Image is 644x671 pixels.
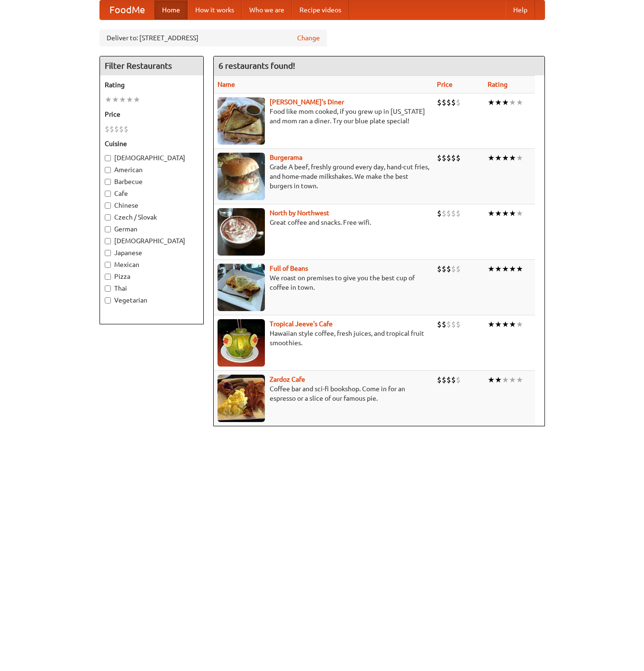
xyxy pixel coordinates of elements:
[105,189,199,198] label: Cafe
[509,264,516,274] li: ★
[105,224,199,234] label: German
[446,264,451,274] li: $
[456,375,461,385] li: $
[105,297,111,303] input: Vegetarian
[105,124,109,134] li: $
[516,375,523,385] li: ★
[437,81,453,88] a: Price
[456,153,461,163] li: $
[292,0,349,19] a: Recipe videos
[100,29,327,46] div: Deliver to: [STREET_ADDRESS]
[218,273,429,292] p: We roast on premises to give you the best cup of coffee in town.
[133,94,140,105] li: ★
[495,375,502,385] li: ★
[105,139,199,148] h5: Cuisine
[495,153,502,163] li: ★
[270,98,344,106] a: [PERSON_NAME]'s Diner
[446,375,451,385] li: $
[456,319,461,330] li: $
[502,97,509,108] li: ★
[446,153,451,163] li: $
[488,375,495,385] li: ★
[218,319,265,367] img: jeeves.jpg
[218,81,235,88] a: Name
[442,319,446,330] li: $
[188,0,242,19] a: How it works
[502,375,509,385] li: ★
[488,319,495,330] li: ★
[502,264,509,274] li: ★
[495,208,502,219] li: ★
[105,226,111,232] input: German
[109,124,114,134] li: $
[270,154,302,161] a: Burgerama
[270,376,305,383] a: Zardoz Cafe
[516,208,523,219] li: ★
[451,153,456,163] li: $
[105,201,199,210] label: Chinese
[456,208,461,219] li: $
[502,153,509,163] li: ★
[451,264,456,274] li: $
[502,319,509,330] li: ★
[456,97,461,108] li: $
[442,264,446,274] li: $
[100,56,203,75] h4: Filter Restaurants
[105,110,199,119] h5: Price
[105,153,199,163] label: [DEMOGRAPHIC_DATA]
[218,153,265,200] img: burgerama.jpg
[218,97,265,145] img: sallys.jpg
[270,209,329,217] a: North by Northwest
[509,208,516,219] li: ★
[114,124,119,134] li: $
[442,375,446,385] li: $
[124,124,128,134] li: $
[451,208,456,219] li: $
[242,0,292,19] a: Who we are
[218,384,429,403] p: Coffee bar and sci-fi bookshop. Come in for an espresso or a slice of our famous pie.
[516,153,523,163] li: ★
[105,94,112,105] li: ★
[112,94,119,105] li: ★
[437,153,442,163] li: $
[495,319,502,330] li: ★
[105,260,199,269] label: Mexican
[218,264,265,311] img: beans.jpg
[488,81,508,88] a: Rating
[446,319,451,330] li: $
[509,97,516,108] li: ★
[446,208,451,219] li: $
[218,107,429,126] p: Food like mom cooked, if you grew up in [US_STATE] and mom ran a diner. Try our blue plate special!
[154,0,188,19] a: Home
[105,274,111,280] input: Pizza
[119,124,124,134] li: $
[105,295,199,305] label: Vegetarian
[502,208,509,219] li: ★
[442,153,446,163] li: $
[488,153,495,163] li: ★
[437,264,442,274] li: $
[105,165,199,175] label: American
[105,272,199,281] label: Pizza
[437,319,442,330] li: $
[105,236,199,246] label: [DEMOGRAPHIC_DATA]
[105,155,111,161] input: [DEMOGRAPHIC_DATA]
[495,264,502,274] li: ★
[516,264,523,274] li: ★
[442,208,446,219] li: $
[270,265,308,272] a: Full of Beans
[218,375,265,422] img: zardoz.jpg
[105,212,199,222] label: Czech / Slovak
[488,97,495,108] li: ★
[218,329,429,348] p: Hawaiian style coffee, fresh juices, and tropical fruit smoothies.
[100,0,154,19] a: FoodMe
[488,208,495,219] li: ★
[437,208,442,219] li: $
[456,264,461,274] li: $
[105,177,199,186] label: Barbecue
